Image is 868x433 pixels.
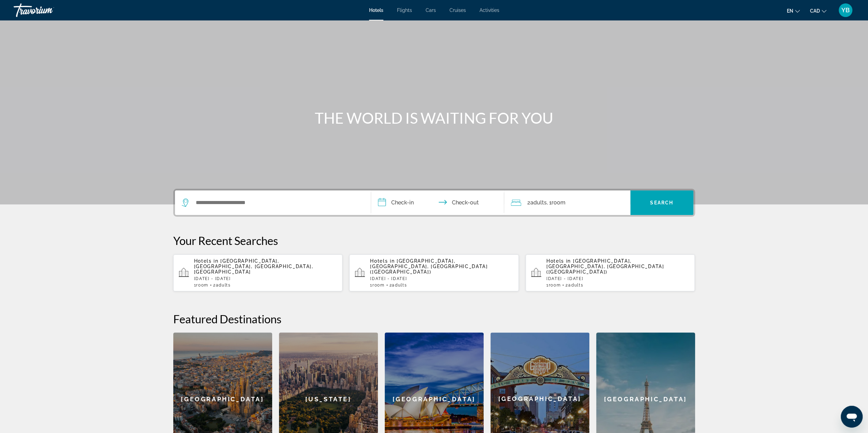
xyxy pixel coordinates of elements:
button: Change language [787,6,800,16]
span: 1 [370,283,384,288]
iframe: Button to launch messaging window [841,406,863,428]
a: Travorium [14,1,82,19]
button: Search [630,190,693,215]
span: 2 [389,283,407,288]
p: [DATE] - [DATE] [194,276,337,281]
p: Your Recent Searches [173,234,695,247]
button: Hotels in [GEOGRAPHIC_DATA], [GEOGRAPHIC_DATA], [GEOGRAPHIC_DATA] ([GEOGRAPHIC_DATA])[DATE] - [DA... [349,254,519,292]
span: en [787,8,793,14]
span: Room [196,283,208,288]
span: Adults [392,283,407,288]
div: Search widget [175,190,693,215]
span: Adults [530,199,547,206]
a: Cruises [450,7,466,13]
span: Search [650,200,673,205]
span: Room [372,283,385,288]
button: User Menu [837,3,854,17]
a: Hotels [369,7,383,13]
span: Adults [568,283,583,288]
span: 1 [194,283,208,288]
span: Adults [216,283,231,288]
span: 2 [527,198,547,207]
span: Hotels in [370,258,395,264]
button: Travelers: 2 adults, 0 children [504,190,630,215]
span: Hotels in [546,258,571,264]
button: Change currency [810,6,826,16]
a: Cars [426,7,436,13]
span: [GEOGRAPHIC_DATA], [GEOGRAPHIC_DATA], [GEOGRAPHIC_DATA] ([GEOGRAPHIC_DATA]) [546,258,664,275]
span: 2 [565,283,583,288]
span: [GEOGRAPHIC_DATA], [GEOGRAPHIC_DATA], [GEOGRAPHIC_DATA] ([GEOGRAPHIC_DATA]) [370,258,488,275]
p: [DATE] - [DATE] [546,276,690,281]
button: Hotels in [GEOGRAPHIC_DATA], [GEOGRAPHIC_DATA], [GEOGRAPHIC_DATA] ([GEOGRAPHIC_DATA])[DATE] - [DA... [526,254,695,292]
span: [GEOGRAPHIC_DATA], [GEOGRAPHIC_DATA], [GEOGRAPHIC_DATA], [GEOGRAPHIC_DATA] [194,258,313,275]
button: Hotels in [GEOGRAPHIC_DATA], [GEOGRAPHIC_DATA], [GEOGRAPHIC_DATA], [GEOGRAPHIC_DATA][DATE] - [DAT... [173,254,343,292]
span: Room [551,199,565,206]
a: Flights [397,7,412,13]
p: [DATE] - [DATE] [370,276,513,281]
span: Hotels in [194,258,219,264]
a: Activities [480,7,499,13]
h1: THE WORLD IS WAITING FOR YOU [306,109,562,127]
span: 2 [213,283,231,288]
span: CAD [810,8,820,14]
span: Room [549,283,561,288]
button: Check in and out dates [371,190,504,215]
span: 1 [546,283,561,288]
h2: Featured Destinations [173,312,695,326]
span: YB [841,7,850,14]
span: , 1 [547,198,565,207]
